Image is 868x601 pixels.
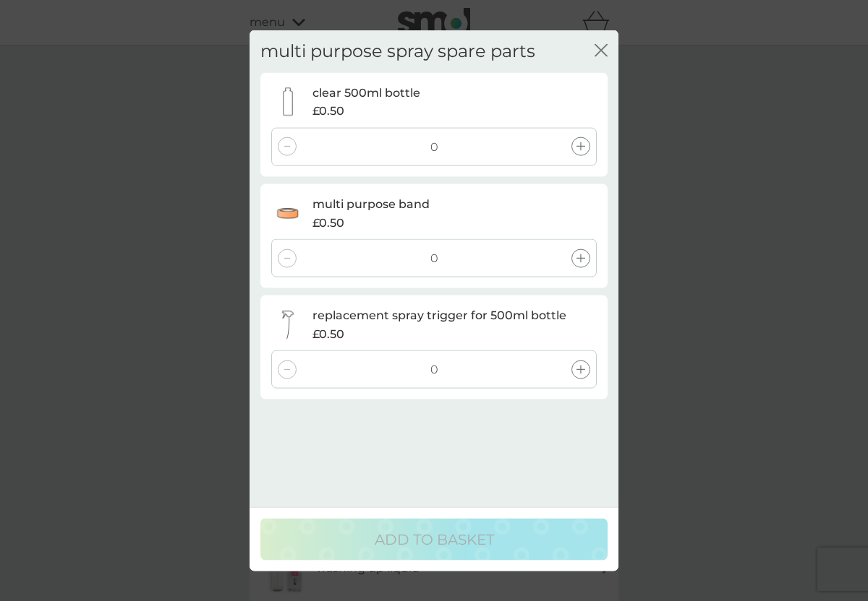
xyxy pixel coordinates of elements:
[260,41,535,62] h2: multi purpose spray spare parts
[312,306,566,325] p: replacement spray trigger for 500ml bottle
[312,102,344,121] span: £0.50
[375,527,494,550] p: ADD TO BASKET
[595,44,608,59] button: close
[430,248,438,267] p: 0
[273,310,302,339] img: replacement spray trigger for 500ml bottle
[312,213,344,232] span: £0.50
[430,360,438,379] p: 0
[273,199,302,228] img: multi purpose band
[312,324,344,343] span: £0.50
[312,83,420,102] p: clear 500ml bottle
[312,195,430,214] p: multi purpose band
[260,518,608,560] button: ADD TO BASKET
[273,87,302,116] img: clear 500ml bottle
[430,137,438,156] p: 0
